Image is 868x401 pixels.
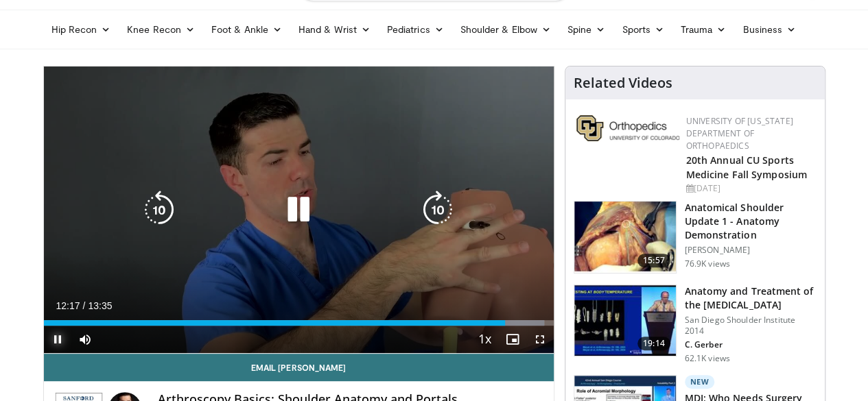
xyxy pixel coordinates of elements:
a: Hand & Wrist [290,16,379,43]
img: 355603a8-37da-49b6-856f-e00d7e9307d3.png.150x105_q85_autocrop_double_scale_upscale_version-0.2.png [576,115,679,141]
a: Foot & Ankle [203,16,290,43]
h3: Anatomy and Treatment of the [MEDICAL_DATA] [685,284,817,312]
p: San Diego Shoulder Institute 2014 [685,315,817,337]
span: 12:17 [56,300,80,311]
div: [DATE] [686,182,814,195]
h3: Anatomical Shoulder Update 1 - Anatomy Demonstration [685,201,817,242]
a: Spine [559,16,613,43]
p: 62.1K views [685,353,730,364]
a: Hip Recon [43,16,119,43]
button: Mute [71,326,99,353]
a: Pediatrics [379,16,452,43]
img: laj_3.png.150x105_q85_crop-smart_upscale.jpg [574,202,676,273]
button: Fullscreen [526,326,554,353]
h4: Related Videos [574,75,672,91]
a: Knee Recon [119,16,203,43]
button: Playback Rate [471,326,499,353]
a: Business [734,16,804,43]
a: Shoulder & Elbow [452,16,559,43]
span: 15:57 [637,254,670,267]
a: 15:57 Anatomical Shoulder Update 1 - Anatomy Demonstration [PERSON_NAME] 76.9K views [574,201,817,274]
button: Enable picture-in-picture mode [499,326,526,353]
p: [PERSON_NAME] [685,245,817,256]
div: Progress Bar [44,320,554,326]
a: Trauma [672,16,735,43]
button: Pause [44,326,71,353]
a: Sports [613,16,672,43]
video-js: Video Player [44,66,554,354]
a: University of [US_STATE] Department of Orthopaedics [686,115,793,151]
img: 58008271-3059-4eea-87a5-8726eb53a503.150x105_q85_crop-smart_upscale.jpg [574,285,676,356]
p: C. Gerber [685,339,817,350]
p: 76.9K views [685,258,730,269]
a: Email [PERSON_NAME] [44,354,554,381]
a: 19:14 Anatomy and Treatment of the [MEDICAL_DATA] San Diego Shoulder Institute 2014 C. Gerber 62.... [574,284,817,364]
span: 19:14 [637,337,670,350]
a: 20th Annual CU Sports Medicine Fall Symposium [686,154,807,181]
p: New [685,375,715,389]
span: / [83,300,86,311]
span: 13:35 [88,300,112,311]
